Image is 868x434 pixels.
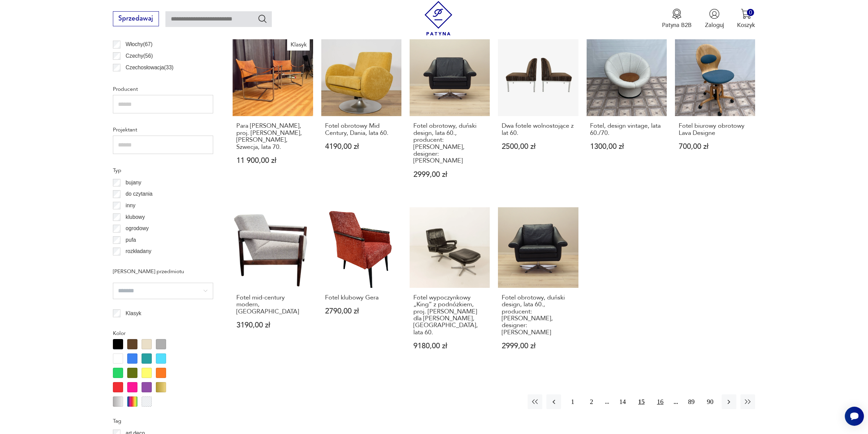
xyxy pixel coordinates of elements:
[741,9,751,19] img: Ikona koszyka
[126,247,151,256] p: rozkładany
[126,40,152,49] p: Włochy ( 67 )
[502,143,575,150] p: 2500,00 zł
[590,123,663,137] h3: Fotel, design vintage, lata 60./70.
[236,322,309,329] p: 3190,00 zł
[584,394,599,409] button: 2
[113,166,213,175] p: Typ
[653,394,667,409] button: 16
[113,329,213,338] p: Kolor
[113,267,213,276] p: [PERSON_NAME] przedmiotu
[590,143,663,150] p: 1300,00 zł
[236,157,309,164] p: 11 900,00 zł
[662,9,692,29] a: Ikona medaluPatyna B2B
[325,143,398,150] p: 4190,00 zł
[502,342,575,350] p: 2999,00 zł
[737,9,755,29] button: 0Koszyk
[126,213,145,222] p: klubowy
[126,52,153,60] p: Czechy ( 56 )
[679,143,752,150] p: 700,00 zł
[413,123,486,164] h3: Fotel obrotowy, duński design, lata 60., producent: [PERSON_NAME], designer: [PERSON_NAME]
[126,74,158,83] p: Norwegia ( 26 )
[126,63,173,72] p: Czechosłowacja ( 33 )
[675,36,755,194] a: Fotel biurowy obrotowy Lava DesigneFotel biurowy obrotowy Lava Designe700,00 zł
[325,123,398,137] h3: Fotel obrotowy Mid Century, Dania, lata 60.
[413,294,486,336] h3: Fotel wypoczynkowy „King” z podnóżkiem, proj. [PERSON_NAME] dla [PERSON_NAME], [GEOGRAPHIC_DATA],...
[325,308,398,315] p: 2790,00 zł
[236,123,309,151] h3: Para [PERSON_NAME], proj. [PERSON_NAME], [PERSON_NAME], Szwecja, lata 70.
[113,125,213,134] p: Projektant
[113,16,159,22] a: Sprzedawaj
[413,342,486,350] p: 9180,00 zł
[705,9,724,29] button: Zaloguj
[845,407,864,426] iframe: Smartsupp widget button
[113,11,159,26] button: Sprzedawaj
[113,85,213,94] p: Producent
[126,236,136,244] p: pufa
[236,294,309,315] h3: Fotel mid-century modern, [GEOGRAPHIC_DATA]
[684,394,698,409] button: 89
[709,9,720,19] img: Ikonka użytkownika
[737,21,755,29] p: Koszyk
[498,207,578,366] a: Fotel obrotowy, duński design, lata 60., producent: Eran Møbler, designer: Aage ChristiansenFotel...
[126,201,135,210] p: inny
[662,21,692,29] p: Patyna B2B
[565,394,580,409] button: 1
[233,207,313,366] a: Fotel mid-century modern, PolskaFotel mid-century modern, [GEOGRAPHIC_DATA]3190,00 zł
[421,1,456,36] img: Patyna - sklep z meblami i dekoracjami vintage
[413,171,486,178] p: 2999,00 zł
[126,309,141,318] p: Klasyk
[747,9,754,16] div: 0
[634,394,649,409] button: 15
[502,294,575,336] h3: Fotel obrotowy, duński design, lata 60., producent: [PERSON_NAME], designer: [PERSON_NAME]
[258,14,267,24] button: Szukaj
[321,207,401,366] a: Fotel klubowy GeraFotel klubowy Gera2790,00 zł
[321,36,401,194] a: Fotel obrotowy Mid Century, Dania, lata 60.Fotel obrotowy Mid Century, Dania, lata 60.4190,00 zł
[126,224,149,233] p: ogrodowy
[662,9,692,29] button: Patyna B2B
[703,394,718,409] button: 90
[126,178,141,187] p: bujany
[410,207,490,366] a: Fotel wypoczynkowy „King” z podnóżkiem, proj. André Vandenbrouck dla Strässle, Szwajcaria, lata 6...
[705,21,724,29] p: Zaloguj
[113,417,213,425] p: Tag
[233,36,313,194] a: KlasykPara foteli Amiral, proj. Karin Mobring, Ikea, Szwecja, lata 70.Para [PERSON_NAME], proj. [...
[672,9,682,19] img: Ikona medalu
[587,36,667,194] a: Fotel, design vintage, lata 60./70.Fotel, design vintage, lata 60./70.1300,00 zł
[498,36,578,194] a: Dwa fotele wolnostojące z lat 60.Dwa fotele wolnostojące z lat 60.2500,00 zł
[410,36,490,194] a: Fotel obrotowy, duński design, lata 60., producent: Eran Møbler, designer: Aage ChristiansenFotel...
[679,123,752,137] h3: Fotel biurowy obrotowy Lava Designe
[325,294,398,301] h3: Fotel klubowy Gera
[615,394,630,409] button: 14
[126,190,152,198] p: do czytania
[502,123,575,137] h3: Dwa fotele wolnostojące z lat 60.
